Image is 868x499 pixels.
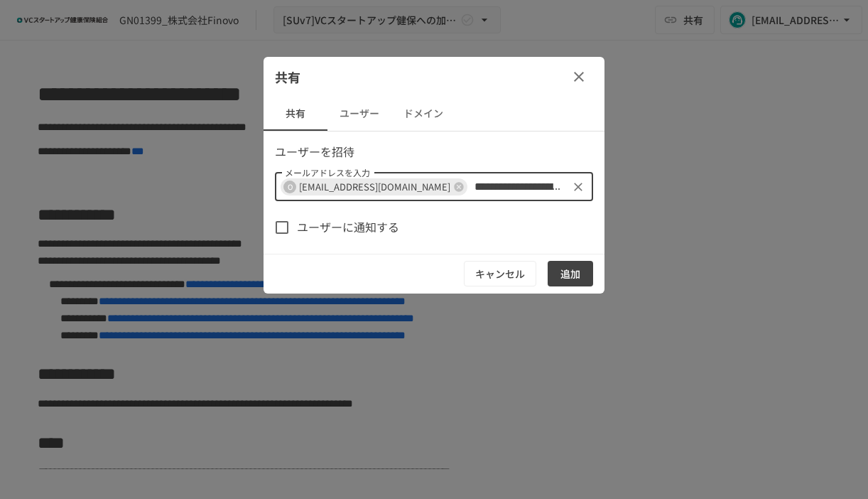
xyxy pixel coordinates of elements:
button: 共有 [264,97,327,131]
p: ユーザーを招待 [275,143,593,161]
button: キャンセル [464,261,536,287]
span: ユーザーに通知する [297,218,399,237]
div: O [283,181,296,193]
div: O[EMAIL_ADDRESS][DOMAIN_NAME] [281,178,467,195]
button: ドメイン [391,97,455,131]
button: ユーザー [327,97,391,131]
button: 追加 [548,261,593,287]
label: メールアドレスを入力 [285,166,370,178]
div: 共有 [264,57,604,97]
span: [EMAIL_ADDRESS][DOMAIN_NAME] [293,178,456,195]
button: クリア [568,177,588,197]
